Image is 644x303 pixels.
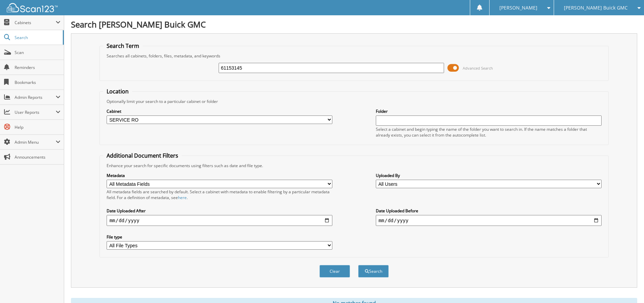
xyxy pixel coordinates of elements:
[376,173,602,178] label: Uploaded By
[15,109,56,115] span: User Reports
[103,99,605,104] div: Optionally limit your search to a particular cabinet or folder
[15,35,59,40] span: Search
[7,3,58,12] img: scan123-logo-white.svg
[107,208,332,214] label: Date Uploaded After
[15,94,56,100] span: Admin Reports
[499,6,537,10] span: [PERSON_NAME]
[71,19,637,30] h1: Search [PERSON_NAME] Buick GMC
[107,234,332,240] label: File type
[15,79,60,85] span: Bookmarks
[107,215,332,226] input: start
[107,108,332,114] label: Cabinet
[107,189,332,200] div: All metadata fields are searched by default. Select a cabinet with metadata to enable filtering b...
[376,108,602,114] label: Folder
[15,50,60,55] span: Scan
[376,208,602,214] label: Date Uploaded Before
[15,65,60,70] span: Reminders
[103,88,132,95] legend: Location
[103,163,605,168] div: Enhance your search for specific documents using filters such as date and file type.
[15,139,56,145] span: Admin Menu
[103,152,182,159] legend: Additional Document Filters
[358,265,389,278] button: Search
[15,124,60,130] span: Help
[319,265,350,278] button: Clear
[107,173,332,178] label: Metadata
[103,42,143,50] legend: Search Term
[178,195,187,200] a: here
[463,66,493,71] span: Advanced Search
[15,20,56,25] span: Cabinets
[376,215,602,226] input: end
[15,154,60,160] span: Announcements
[564,6,628,10] span: [PERSON_NAME] Buick GMC
[376,126,602,138] div: Select a cabinet and begin typing the name of the folder you want to search in. If the name match...
[103,53,605,59] div: Searches all cabinets, folders, files, metadata, and keywords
